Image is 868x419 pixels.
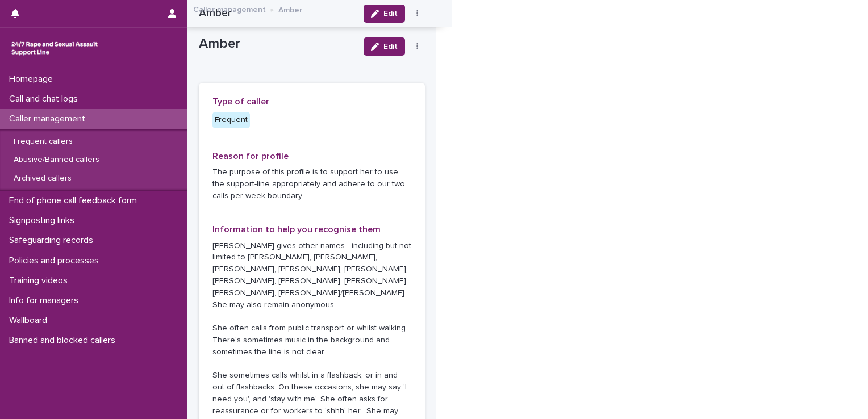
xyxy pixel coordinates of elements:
p: Caller management [5,114,94,124]
p: Frequent callers [5,137,82,146]
p: Safeguarding records [5,235,102,246]
div: Frequent [212,112,250,128]
p: Info for managers [5,295,87,306]
span: Information to help you recognise them [212,225,381,234]
span: Type of caller [212,97,269,106]
p: Call and chat logs [5,94,87,104]
p: End of phone call feedback form [5,195,146,206]
p: Wallboard [5,315,56,326]
button: Edit [364,37,405,56]
p: Amber [199,36,354,52]
a: Caller management [193,2,266,15]
img: rhQMoQhaT3yELyF149Cw [9,37,100,60]
p: Signposting links [5,215,84,226]
p: The purpose of this profile is to support her to use the support-line appropriately and adhere to... [212,166,411,202]
p: Training videos [5,275,77,286]
p: Policies and processes [5,255,108,266]
p: Archived callers [5,174,81,183]
p: Homepage [5,74,62,85]
p: Banned and blocked callers [5,335,124,346]
p: Abusive/Banned callers [5,155,108,165]
p: Amber [278,3,302,15]
span: Reason for profile [212,152,289,161]
span: Edit [383,43,398,51]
